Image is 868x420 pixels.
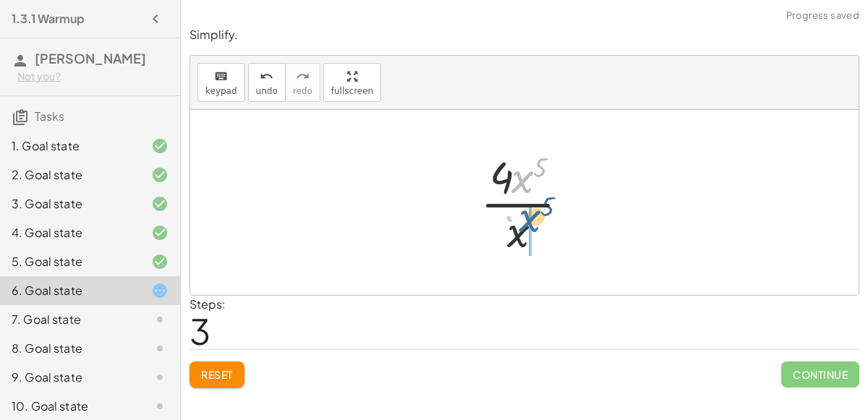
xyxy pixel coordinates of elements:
button: undoundo [248,63,286,102]
span: [PERSON_NAME] [35,50,146,67]
span: fullscreen [331,86,373,96]
div: 9. Goal state [12,369,128,386]
i: Task not started. [151,340,169,357]
span: Tasks [35,108,64,124]
div: 2. Goal state [12,166,128,184]
button: keyboardkeypad [197,63,245,102]
div: 5. Goal state [12,253,128,270]
i: Task finished and correct. [151,137,169,155]
button: fullscreen [323,63,381,102]
div: 4. Goal state [12,224,128,241]
span: Reset [201,368,233,381]
span: undo [256,86,278,96]
i: Task finished and correct. [151,195,169,213]
span: keypad [205,86,237,96]
i: Task started. [151,282,169,299]
i: undo [260,68,273,85]
div: 8. Goal state [12,340,128,357]
h4: 1.3.1 Warmup [12,10,85,27]
div: 6. Goal state [12,282,128,299]
i: Task not started. [151,398,169,415]
div: 3. Goal state [12,195,128,213]
i: Task not started. [151,311,169,328]
div: Not you? [17,69,169,84]
p: Simplify. [190,27,859,43]
div: 10. Goal state [12,398,128,415]
span: Progress saved [786,9,859,23]
i: Task finished and correct. [151,166,169,184]
i: Task not started. [151,369,169,386]
button: redoredo [285,63,320,102]
i: Task finished and correct. [151,224,169,241]
i: keyboard [214,68,228,85]
span: redo [293,86,312,96]
span: 3 [190,309,210,353]
i: Task finished and correct. [151,253,169,270]
div: 7. Goal state [12,311,128,328]
label: Steps: [190,296,226,312]
button: Reset [190,361,244,387]
i: redo [296,68,310,85]
div: 1. Goal state [12,137,128,155]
